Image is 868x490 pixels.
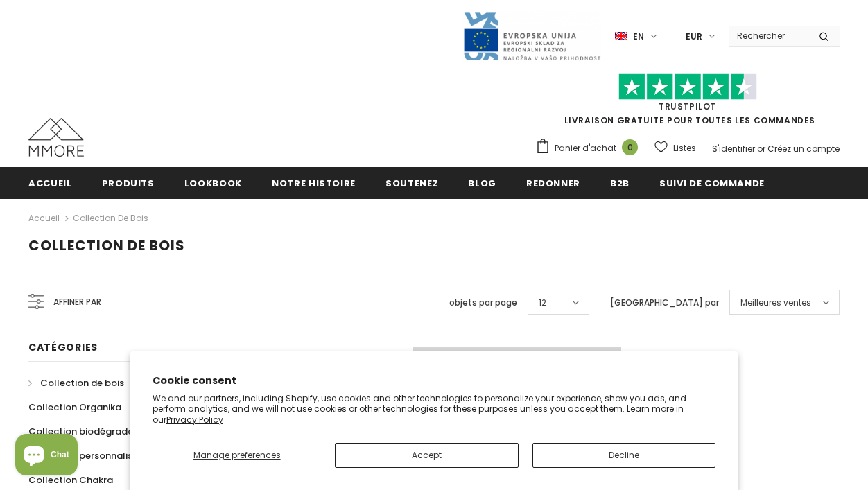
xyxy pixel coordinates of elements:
[28,177,72,190] span: Accueil
[610,296,719,310] label: [GEOGRAPHIC_DATA] par
[28,210,60,227] a: Accueil
[526,167,580,198] a: Redonner
[28,118,84,157] img: Cas MMORE
[153,374,715,388] h2: Cookie consent
[28,340,98,354] span: Catégories
[28,371,124,395] a: Collection de bois
[535,80,840,126] span: LIVRAISON GRATUITE POUR TOUTES LES COMMANDES
[535,138,645,159] a: Panier d'achat 0
[28,449,144,462] span: Collection personnalisée
[712,143,755,155] a: S'identifier
[28,444,144,468] a: Collection personnalisée
[28,473,113,487] span: Collection Chakra
[757,143,765,155] span: or
[153,393,715,426] p: We and our partners, including Shopify, use cookies and other technologies to personalize your ex...
[532,443,715,468] button: Decline
[659,100,716,112] a: TrustPilot
[184,177,242,190] span: Lookbook
[385,177,438,190] span: soutenez
[73,212,148,224] a: Collection de bois
[610,177,630,190] span: B2B
[539,296,546,310] span: 12
[272,177,356,190] span: Notre histoire
[272,167,356,198] a: Notre histoire
[462,30,601,42] a: Javni Razpis
[28,236,185,255] span: Collection de bois
[28,401,121,414] span: Collection Organika
[449,296,517,310] label: objets par page
[633,30,644,44] span: en
[526,177,580,190] span: Redonner
[193,449,281,461] span: Manage preferences
[767,143,840,155] a: Créez un compte
[462,11,601,62] img: Javni Razpis
[659,167,765,198] a: Suivi de commande
[102,177,155,190] span: Produits
[28,167,72,198] a: Accueil
[28,419,148,444] a: Collection biodégradable
[654,136,696,160] a: Listes
[40,376,124,390] span: Collection de bois
[166,414,223,426] a: Privacy Policy
[385,167,438,198] a: soutenez
[102,167,155,198] a: Produits
[184,167,242,198] a: Lookbook
[659,177,765,190] span: Suivi de commande
[618,73,757,100] img: Faites confiance aux étoiles pilotes
[555,141,616,155] span: Panier d'achat
[28,395,121,419] a: Collection Organika
[610,167,630,198] a: B2B
[615,30,627,42] img: i-lang-1.png
[468,167,496,198] a: Blog
[740,296,811,310] span: Meilleures ventes
[686,30,702,44] span: EUR
[11,434,82,479] inbox-online-store-chat: Shopify online store chat
[335,443,518,468] button: Accept
[673,141,696,155] span: Listes
[153,443,322,468] button: Manage preferences
[53,295,101,310] span: Affiner par
[729,26,808,46] input: Search Site
[468,177,496,190] span: Blog
[622,139,638,155] span: 0
[28,425,148,438] span: Collection biodégradable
